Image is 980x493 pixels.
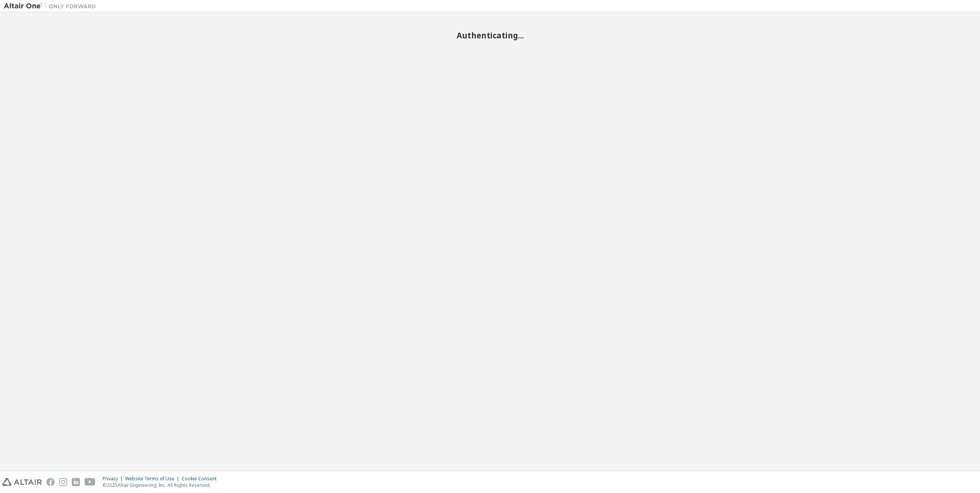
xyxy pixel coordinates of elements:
img: Altair One [4,2,100,10]
img: youtube.svg [84,478,96,486]
div: Cookie Consent [182,476,221,482]
img: facebook.svg [46,478,55,486]
div: Privacy [103,476,125,482]
div: Website Terms of Use [125,476,182,482]
img: altair_logo.svg [2,478,42,486]
h2: Authenticating... [4,30,976,40]
p: © 2025 Altair Engineering, Inc. All Rights Reserved. [103,482,221,488]
img: linkedin.svg [72,478,80,486]
img: instagram.svg [59,478,67,486]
